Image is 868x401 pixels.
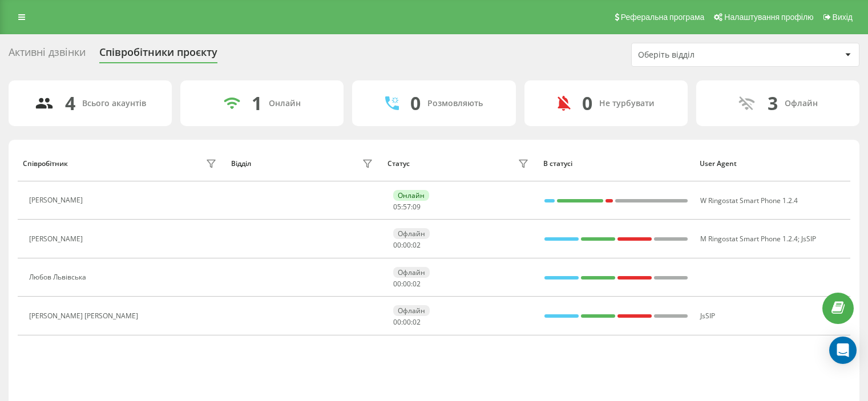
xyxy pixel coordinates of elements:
[785,99,818,108] div: Офлайн
[393,318,421,326] div: : :
[393,228,430,239] div: Офлайн
[413,202,421,212] span: 09
[700,234,798,244] span: M Ringostat Smart Phone 1.2.4
[700,311,715,321] span: JsSIP
[427,99,483,108] div: Розмовляють
[403,240,411,250] span: 00
[82,99,146,108] div: Всього акаунтів
[801,234,816,244] span: JsSIP
[700,160,845,168] div: User Agent
[23,160,68,168] div: Співробітник
[29,273,89,281] div: Любов Львівська
[269,99,301,108] div: Онлайн
[638,50,774,60] div: Оберіть відділ
[65,92,75,114] div: 4
[410,92,421,114] div: 0
[724,13,813,22] span: Налаштування профілю
[413,317,421,327] span: 02
[99,46,217,64] div: Співробітники проєкту
[413,240,421,250] span: 02
[582,92,592,114] div: 0
[29,196,86,204] div: [PERSON_NAME]
[393,279,401,289] span: 00
[9,46,86,64] div: Активні дзвінки
[543,160,689,168] div: В статусі
[403,202,411,212] span: 57
[393,190,429,201] div: Онлайн
[768,92,778,114] div: 3
[621,13,705,22] span: Реферальна програма
[833,13,853,22] span: Вихід
[393,280,421,288] div: : :
[393,202,401,212] span: 05
[393,317,401,327] span: 00
[393,305,430,316] div: Офлайн
[387,160,410,168] div: Статус
[29,312,141,320] div: [PERSON_NAME] [PERSON_NAME]
[393,203,421,211] div: : :
[599,99,655,108] div: Не турбувати
[393,241,421,249] div: : :
[252,92,262,114] div: 1
[403,279,411,289] span: 00
[403,317,411,327] span: 00
[829,337,857,364] div: Open Intercom Messenger
[700,196,798,205] span: W Ringostat Smart Phone 1.2.4
[393,267,430,278] div: Офлайн
[393,240,401,250] span: 00
[413,279,421,289] span: 02
[231,160,251,168] div: Відділ
[29,235,86,243] div: [PERSON_NAME]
